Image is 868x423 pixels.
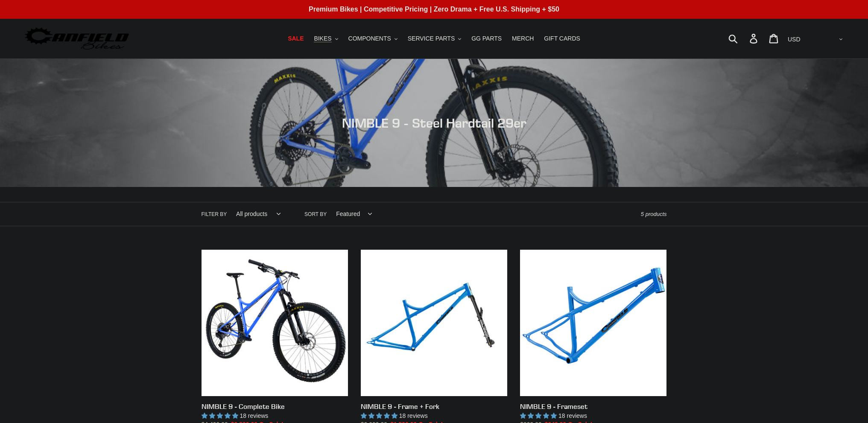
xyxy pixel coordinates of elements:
span: COMPONENTS [348,35,391,42]
button: COMPONENTS [344,33,402,44]
span: NIMBLE 9 - Steel Hardtail 29er [342,115,526,131]
label: Filter by [202,210,227,218]
input: Search [733,29,755,48]
a: SALE [283,33,308,44]
img: Canfield Bikes [23,25,130,52]
span: GG PARTS [471,35,502,42]
button: SERVICE PARTS [403,33,465,44]
label: Sort by [304,210,327,218]
button: BIKES [310,33,342,44]
a: GG PARTS [467,33,506,44]
span: MERCH [512,35,534,42]
span: BIKES [314,35,331,42]
a: GIFT CARDS [540,33,585,44]
a: MERCH [508,33,538,44]
span: GIFT CARDS [544,35,580,42]
span: SALE [288,35,304,42]
span: 5 products [641,211,667,217]
span: SERVICE PARTS [408,35,455,42]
